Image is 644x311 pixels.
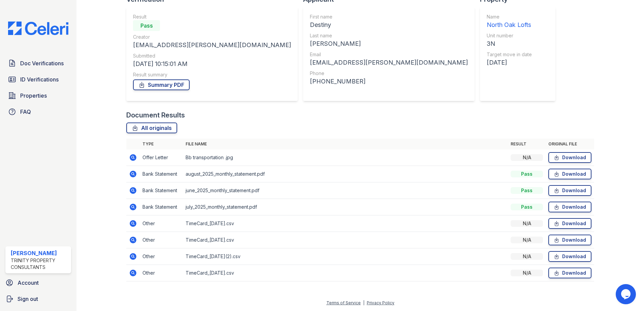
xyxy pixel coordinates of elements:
[133,79,190,90] a: Summary PDF
[140,265,183,281] td: Other
[133,40,291,50] div: [EMAIL_ADDRESS][PERSON_NAME][DOMAIN_NAME]
[11,257,68,271] div: Trinity Property Consultants
[511,204,543,210] div: Pass
[548,251,591,262] a: Download
[3,276,74,289] a: Account
[20,75,59,83] span: ID Verifications
[183,248,508,265] td: TimeCard_[DATE](2).csv
[183,215,508,232] td: TimeCard_[DATE].csv
[487,20,532,30] div: North Oak Lofts
[140,182,183,199] td: Bank Statement
[511,253,543,260] div: N/A
[548,235,591,245] a: Download
[548,202,591,212] a: Download
[310,77,468,86] div: [PHONE_NUMBER]
[126,123,177,133] a: All originals
[487,39,532,48] div: 3N
[183,182,508,199] td: june_2025_monthly_statement.pdf
[20,59,64,67] span: Doc Verifications
[616,284,637,304] iframe: chat widget
[548,169,591,179] a: Download
[5,105,71,118] a: FAQ
[140,149,183,166] td: Offer Letter
[133,53,291,59] div: Submitted
[18,295,38,303] span: Sign out
[511,171,543,177] div: Pass
[326,300,361,305] a: Terms of Service
[5,73,71,86] a: ID Verifications
[367,300,394,305] a: Privacy Policy
[133,13,291,20] div: Result
[487,32,532,39] div: Unit number
[11,249,68,257] div: [PERSON_NAME]
[548,268,591,278] a: Download
[546,139,594,149] th: Original file
[3,292,74,306] a: Sign out
[487,13,532,30] a: Name North Oak Lofts
[310,32,468,39] div: Last name
[183,149,508,166] td: Bb transportation .jpg
[140,139,183,149] th: Type
[310,58,468,67] div: [EMAIL_ADDRESS][PERSON_NAME][DOMAIN_NAME]
[310,39,468,48] div: [PERSON_NAME]
[126,110,185,120] div: Document Results
[183,265,508,281] td: TimeCard_[DATE].csv
[548,218,591,229] a: Download
[20,108,31,116] span: FAQ
[183,139,508,149] th: File name
[140,232,183,248] td: Other
[511,237,543,243] div: N/A
[133,59,291,69] div: [DATE] 10:15:01 AM
[511,220,543,227] div: N/A
[310,70,468,77] div: Phone
[5,89,71,102] a: Properties
[511,270,543,276] div: N/A
[140,248,183,265] td: Other
[183,232,508,248] td: TimeCard_[DATE].csv
[310,20,468,30] div: Destiny
[548,152,591,163] a: Download
[20,92,47,100] span: Properties
[310,13,468,20] div: First name
[183,199,508,215] td: july_2025_monthly_statement.pdf
[508,139,546,149] th: Result
[140,215,183,232] td: Other
[363,300,364,305] div: |
[5,57,71,70] a: Doc Verifications
[511,187,543,194] div: Pass
[310,51,468,58] div: Email
[487,51,532,58] div: Target move in date
[3,22,74,35] img: CE_Logo_Blue-a8612792a0a2168367f1c8372b55b34899dd931a85d93a1a3d3e32e68fde9ad4.png
[548,185,591,196] a: Download
[140,166,183,182] td: Bank Statement
[133,71,291,78] div: Result summary
[133,34,291,40] div: Creator
[18,279,39,287] span: Account
[511,154,543,161] div: N/A
[140,199,183,215] td: Bank Statement
[487,13,532,20] div: Name
[487,58,532,67] div: [DATE]
[133,20,160,31] div: Pass
[183,166,508,182] td: august_2025_monthly_statement.pdf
